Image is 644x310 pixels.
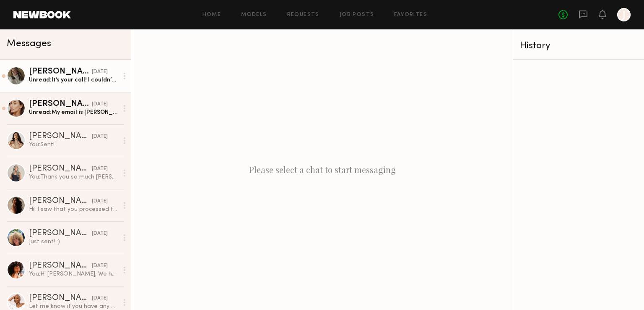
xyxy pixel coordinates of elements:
div: [DATE] [92,165,108,173]
div: [PERSON_NAME] [29,132,92,141]
div: [DATE] [92,100,108,108]
div: [PERSON_NAME] [29,229,92,238]
a: Models [241,12,267,18]
div: You: Sent! [29,141,118,149]
div: [PERSON_NAME] [29,100,92,108]
div: [DATE] [92,230,108,238]
div: Unread: It’s your call! I couldn’t tell if you wanted to do the final edit or me. Whichever you p... [29,76,118,84]
div: You: Thank you so much [PERSON_NAME]! [29,173,118,181]
div: [PERSON_NAME] [29,165,92,173]
span: Messages [7,39,51,49]
div: [DATE] [92,197,108,205]
div: [PERSON_NAME] [29,197,92,205]
a: Job Posts [340,12,374,18]
div: History [520,41,637,51]
div: Just sent! :) [29,238,118,246]
div: [DATE] [92,262,108,270]
a: Favorites [394,12,427,18]
div: You: Hi [PERSON_NAME], We have received it! We'll get back to you via email. [29,270,118,278]
div: Hi! I saw that you processed the payment. I was wondering if you guys added the $50 that we agreed? [29,205,118,213]
a: J [617,8,631,21]
div: [DATE] [92,68,108,76]
div: Please select a chat to start messaging [131,29,513,310]
div: Unread: My email is [PERSON_NAME][EMAIL_ADDRESS][DOMAIN_NAME] [29,108,118,116]
a: Requests [287,12,319,18]
a: Home [203,12,221,18]
div: [DATE] [92,133,108,141]
div: [PERSON_NAME] [29,68,92,76]
div: [PERSON_NAME] [29,294,92,302]
div: [PERSON_NAME] [29,262,92,270]
div: [DATE] [92,294,108,302]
